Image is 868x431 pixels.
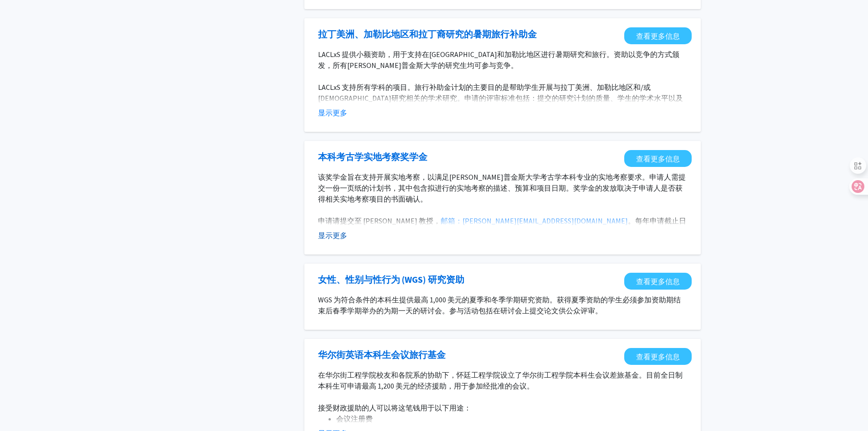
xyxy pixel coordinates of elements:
font: 女性、性别与性行为 (WGS) 研究资助 [318,274,464,285]
a: 在新标签页中打开 [318,150,427,164]
a: 在新标签页中打开 [624,27,692,44]
font: 该奖学金旨在支持开展实地考察，以满足[PERSON_NAME]普金斯大学考古学本科专业的实地考察要求。申请人需提交一份一页纸的计划书，其中包含拟进行的实地考察的描述、预算和项目日期。奖学金的发放... [318,172,686,203]
a: 在新标签页中打开 [318,348,446,362]
a: 在新标签页中打开 [624,348,692,365]
font: LACLxS 支持所有学科的项目。旅行补助金计划的主要目的是帮助学生开展与拉丁美洲、加勒比地区和/或[DEMOGRAPHIC_DATA]研究相关的学术研究。申请的评审标准包括：提交的研究计划的质... [318,83,684,125]
iframe: 聊天 [7,390,39,424]
font: 接受财政援助的人可以将这笔钱用于以下用途： [318,403,471,412]
a: 在新标签页中打开 [318,27,537,41]
font: 本科考古学实地考察奖学金 [318,151,427,162]
font: 拉丁美洲、加勒比地区和拉丁裔研究的暑期旅行补助金 [318,28,537,40]
a: 在新标签页中打开 [318,273,464,286]
font: 查看更多信息 [636,277,680,286]
button: 显示更多 [318,230,347,241]
font: LACLxS 提供小额资助，用于支持在[GEOGRAPHIC_DATA]和加勒比地区进行暑期研究和旅行。资助以竞争的方式颁发，所有[PERSON_NAME]普金斯大学的研究生均可参与竞争。 [318,50,679,70]
font: 在华尔街工程学院校友和各院系的协助下，怀廷工程学院设立了华尔街工程学院本科生会议差旅基金。目前全日制本科生可申请最高 1,200 美元的经济援助，用于参加经批准的会议。 [318,370,683,390]
font: WGS 为符合条件的本科生提供最高 1,000 美元的夏季和冬季学期研究资助。获得夏季资助的学生必须参加资助期结束后春季学期举办的为期一天的研讨会。参与活动包括在研讨会上提交论文供公众评审。 [318,295,681,315]
font: 查看更多信息 [636,352,680,361]
a: 在新标签页中打开 [624,273,692,290]
font: 显示更多 [318,231,347,240]
font: 查看更多信息 [636,31,680,41]
a: 在新标签页中打开 [624,150,692,167]
font: 显示更多 [318,108,347,117]
font: 查看更多信息 [636,154,680,163]
a: 邮箱：[PERSON_NAME][EMAIL_ADDRESS][DOMAIN_NAME] [441,216,628,225]
font: 华尔街英语本科生会议旅行基金 [318,349,446,360]
button: 显示更多 [318,107,347,118]
font: 申请请提交至 [PERSON_NAME] 教授， [318,216,441,225]
font: 会议注册费 [336,414,373,423]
